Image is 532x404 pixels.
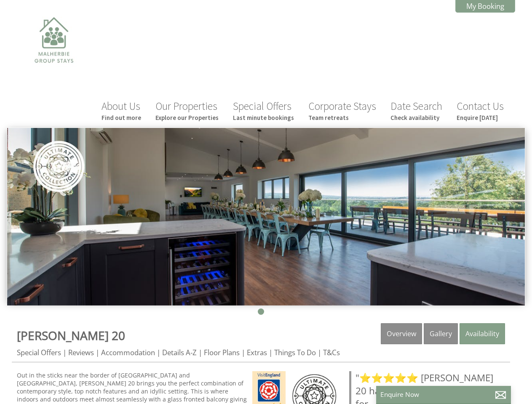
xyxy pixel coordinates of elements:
[233,114,294,122] small: Last minute bookings
[17,327,125,343] a: [PERSON_NAME] 20
[390,114,442,122] small: Check availability
[424,323,458,344] a: Gallery
[274,348,316,357] a: Things To Do
[460,323,505,344] a: Availability
[101,348,155,357] a: Accommodation
[457,114,504,122] small: Enquire [DATE]
[380,390,507,399] p: Enquire Now
[390,99,442,122] a: Date SearchCheck availability
[162,348,197,357] a: Details A-Z
[102,114,141,122] small: Find out more
[323,348,340,357] a: T&Cs
[247,348,267,357] a: Extras
[204,348,240,357] a: Floor Plans
[381,323,422,344] a: Overview
[155,99,219,122] a: Our PropertiesExplore our Properties
[233,99,294,122] a: Special OffersLast minute bookings
[12,12,96,96] img: Malherbie Group Stays
[457,99,504,122] a: Contact UsEnquire [DATE]
[308,99,376,122] a: Corporate StaysTeam retreats
[155,114,219,122] small: Explore our Properties
[102,99,141,122] a: About UsFind out more
[68,348,94,357] a: Reviews
[17,348,61,357] a: Special Offers
[308,114,376,122] small: Team retreats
